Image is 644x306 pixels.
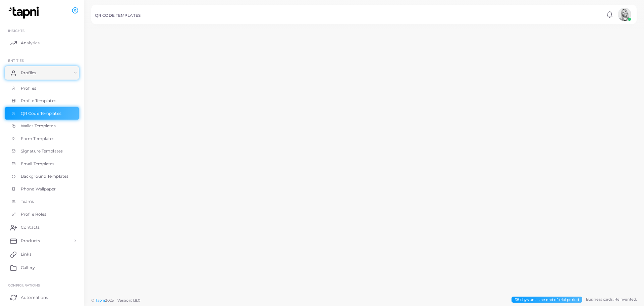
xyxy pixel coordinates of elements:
span: Profile Templates [21,98,56,104]
span: Configurations [8,283,40,287]
span: Profiles [21,70,36,76]
span: Email Templates [21,161,55,167]
a: Tapni [95,298,105,303]
h5: QR CODE TEMPLATES [95,13,141,18]
a: avatar [616,8,633,21]
span: INSIGHTS [8,29,24,33]
span: Form Templates [21,136,55,142]
span: Profile Roles [21,211,46,217]
img: logo [6,6,43,19]
span: Gallery [21,265,35,271]
a: Gallery [5,261,79,274]
span: Version: 1.8.0 [117,298,141,303]
span: © [91,298,140,303]
a: Wallet Templates [5,120,79,132]
a: QR Code Templates [5,107,79,120]
span: Phone Wallpaper [21,186,56,192]
img: avatar [618,8,631,21]
span: 2025 [105,298,113,303]
span: Contacts [21,224,40,230]
span: ENTITIES [8,58,24,62]
a: Links [5,248,79,261]
span: Automations [21,295,48,301]
a: Email Templates [5,158,79,170]
a: Signature Templates [5,145,79,158]
a: Products [5,234,79,248]
a: Profile Roles [5,208,79,221]
span: Teams [21,199,34,205]
span: Analytics [21,40,40,46]
a: Background Templates [5,170,79,183]
span: Wallet Templates [21,123,56,129]
span: Profiles [21,85,36,91]
span: Signature Templates [21,148,63,154]
span: Business cards. Reinvented. [586,297,637,302]
span: QR Code Templates [21,111,61,117]
span: 38 days until the end of trial period [512,297,582,303]
span: Background Templates [21,173,68,179]
a: Profiles [5,66,79,80]
a: Profiles [5,82,79,95]
a: Teams [5,195,79,208]
a: Analytics [5,36,79,50]
a: Form Templates [5,132,79,145]
span: Links [21,251,32,257]
a: Phone Wallpaper [5,183,79,195]
span: Products [21,238,40,244]
a: Profile Templates [5,94,79,107]
a: Contacts [5,221,79,234]
a: Automations [5,291,79,304]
